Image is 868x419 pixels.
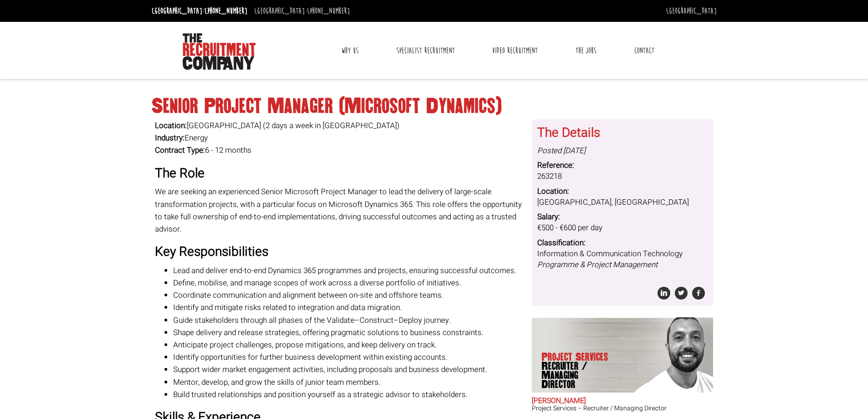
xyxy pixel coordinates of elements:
[537,171,708,182] dd: 263218
[537,259,657,270] i: Programme & Project Management
[307,6,350,16] a: [PHONE_NUMBER]
[155,145,205,156] strong: Contract Type:
[155,186,525,235] p: We are seeking an experienced Senior Microsoft Project Manager to lead the delivery of large-scal...
[542,362,612,389] span: Recruiter / Managing Director
[485,39,544,62] a: Video Recruitment
[532,397,713,405] h2: [PERSON_NAME]
[205,6,247,16] a: [PHONE_NUMBER]
[666,6,717,16] a: [GEOGRAPHIC_DATA]
[173,289,525,301] li: Coordinate communication and alignment between on-site and offshore teams.
[173,264,525,277] li: Lead and deliver end-to-end Dynamics 365 programmes and projects, ensuring successful outcomes.
[155,119,525,157] p: [GEOGRAPHIC_DATA] (2 days a week in [GEOGRAPHIC_DATA]) Energy 6 - 12 months
[627,39,661,62] a: Contact
[537,126,708,140] h3: The Details
[155,132,185,144] b: Industry:
[252,4,352,18] li: [GEOGRAPHIC_DATA]:
[537,248,708,271] dd: Information & Communication Technology
[155,120,187,131] strong: Location:
[390,39,462,62] a: Specialist Recruitment
[334,39,365,62] a: Why Us
[537,160,708,171] dt: Reference:
[537,222,708,233] dd: €500 - €600 per day
[173,301,525,314] li: Identify and mitigate risks related to integration and data migration.
[152,98,717,114] h1: Senior Project Manager (Microsoft Dynamics)
[173,326,525,339] li: Shape delivery and release strategies, offering pragmatic solutions to business constraints.
[626,317,713,393] img: Chris Pelow's our Project Services Recruiter / Managing Director
[537,145,586,156] i: Posted [DATE]
[532,405,713,412] h3: Project Services – Recruiter / Managing Director
[173,351,525,363] li: Identify opportunities for further business development within existing accounts.
[149,4,250,18] li: [GEOGRAPHIC_DATA]:
[173,339,525,351] li: Anticipate project challenges, propose mitigations, and keep delivery on track.
[569,39,603,62] a: The Jobs
[173,388,525,401] li: Build trusted relationships and position yourself as a strategic advisor to stakeholders.
[183,33,256,70] img: The Recruitment Company
[155,245,525,259] h3: Key Responsibilities
[173,314,525,326] li: Guide stakeholders through all phases of the Validate–Construct–Deploy journey.
[155,167,525,181] h3: The Role
[537,197,708,208] dd: [GEOGRAPHIC_DATA], [GEOGRAPHIC_DATA]
[537,212,708,222] dt: Salary:
[537,238,708,248] dt: Classification:
[537,186,708,197] dt: Location:
[173,376,525,388] li: Mentor, develop, and grow the skills of junior team members.
[542,352,612,389] p: Project Services
[173,363,525,376] li: Support wider market engagement activities, including proposals and business development.
[173,277,525,289] li: Define, mobilise, and manage scopes of work across a diverse portfolio of initiatives.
